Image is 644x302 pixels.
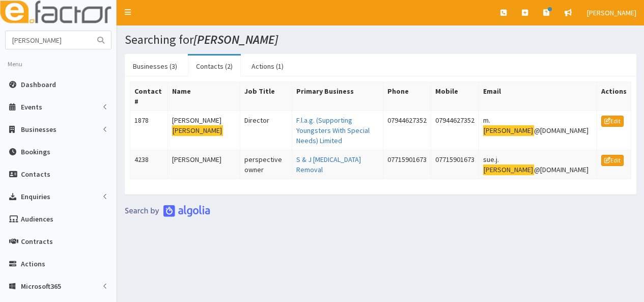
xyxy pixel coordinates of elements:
[21,214,53,224] span: Audiences
[21,80,56,89] span: Dashboard
[597,82,631,111] th: Actions
[21,170,50,179] span: Contacts
[167,111,240,150] td: [PERSON_NAME]
[125,205,210,217] img: search-by-algolia-light-background.png
[125,56,185,77] a: Businesses (3)
[601,116,624,127] a: Edit
[240,111,292,150] td: Director
[431,82,479,111] th: Mobile
[240,82,292,111] th: Job Title
[172,125,223,136] mark: [PERSON_NAME]
[21,192,50,201] span: Enquiries
[130,111,168,150] td: 1878
[167,150,240,179] td: [PERSON_NAME]
[601,155,624,166] a: Edit
[193,32,278,47] i: [PERSON_NAME]
[431,111,479,150] td: 07944627352
[240,150,292,179] td: perspective owner
[21,147,50,156] span: Bookings
[296,116,370,145] a: F.l.a.g. (Supporting Youngsters With Special Needs) Limited
[479,82,597,111] th: Email
[130,150,168,179] td: 4238
[21,282,61,291] span: Microsoft365
[130,82,168,111] th: Contact #
[383,111,431,150] td: 07944627352
[383,82,431,111] th: Phone
[21,102,42,112] span: Events
[483,164,534,175] mark: [PERSON_NAME]
[383,150,431,179] td: 07715901673
[296,155,361,174] a: S & J [MEDICAL_DATA] Removal
[188,56,241,77] a: Contacts (2)
[125,33,636,46] h1: Searching for
[479,150,597,179] td: sue.j. @[DOMAIN_NAME]
[21,259,45,268] span: Actions
[243,56,292,77] a: Actions (1)
[587,8,636,17] span: [PERSON_NAME]
[292,82,383,111] th: Primary Business
[6,31,91,49] input: Search...
[21,237,53,246] span: Contracts
[167,82,240,111] th: Name
[479,111,597,150] td: m. @[DOMAIN_NAME]
[431,150,479,179] td: 07715901673
[21,125,57,134] span: Businesses
[483,125,534,136] mark: [PERSON_NAME]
